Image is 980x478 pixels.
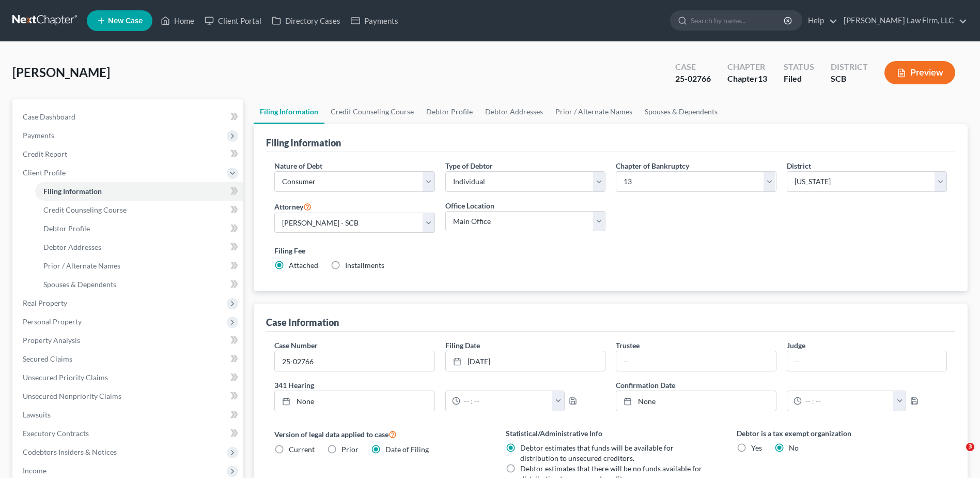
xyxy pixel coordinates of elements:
a: Lawsuits [14,406,243,424]
label: 341 Hearing [269,380,611,391]
span: Personal Property [23,317,82,326]
span: [PERSON_NAME] [12,65,110,80]
iframe: Intercom live chat [945,443,970,468]
a: Secured Claims [14,350,243,368]
span: Attached [289,261,318,270]
a: Credit Counseling Course [324,99,420,124]
span: Date of Filing [385,445,429,454]
a: Filing Information [254,99,324,124]
a: Spouses & Dependents [639,99,724,124]
a: Credit Report [14,145,243,163]
span: Debtor estimates that funds will be available for distribution to unsecured creditors. [520,443,674,462]
span: Spouses & Dependents [43,280,116,289]
input: -- : -- [802,391,894,411]
a: Unsecured Priority Claims [14,368,243,387]
span: New Case [108,17,143,25]
div: 25-02766 [675,73,711,85]
span: No [789,443,799,452]
span: Prior / Alternate Names [43,261,120,270]
button: Preview [884,61,955,84]
label: Judge [787,340,805,351]
div: Case Information [266,316,339,328]
div: Case [675,61,711,73]
label: Trustee [616,340,640,351]
span: Unsecured Nonpriority Claims [23,392,121,400]
label: Filing Fee [274,245,947,256]
label: Filing Date [445,340,480,351]
a: Directory Cases [267,11,346,30]
label: Confirmation Date [611,380,952,391]
input: Enter case number... [275,351,434,371]
input: Search by name... [691,11,785,30]
label: Attorney [274,200,312,213]
label: Debtor is a tax exempt organization [737,428,947,439]
label: Nature of Debt [274,160,322,171]
a: Spouses & Dependents [35,275,243,294]
span: Property Analysis [23,336,80,345]
div: Filing Information [266,137,341,149]
span: Installments [345,261,384,270]
span: Debtor Profile [43,224,90,233]
span: Filing Information [43,187,102,196]
a: Client Portal [199,11,267,30]
a: [DATE] [446,351,605,371]
a: Payments [346,11,403,30]
a: Filing Information [35,182,243,201]
label: Type of Debtor [445,160,493,171]
span: Case Dashboard [23,112,75,121]
label: Chapter of Bankruptcy [616,160,689,171]
span: Prior [341,445,359,454]
a: Debtor Profile [420,99,479,124]
span: Lawsuits [23,410,51,419]
a: Unsecured Nonpriority Claims [14,387,243,406]
span: Yes [751,443,762,452]
label: Version of legal data applied to case [274,428,485,440]
label: Office Location [445,200,494,211]
span: Debtor Addresses [43,243,101,251]
div: Status [784,61,814,73]
span: Credit Counseling Course [43,205,127,214]
a: Credit Counseling Course [35,201,243,219]
div: Filed [784,73,814,85]
span: 3 [966,443,974,451]
label: District [787,160,811,171]
span: Current [289,445,315,454]
span: Real Property [23,298,67,307]
label: Statistical/Administrative Info [506,428,716,439]
span: Income [23,466,46,475]
span: Codebtors Insiders & Notices [23,447,117,456]
input: -- [616,351,775,371]
a: [PERSON_NAME] Law Firm, LLC [838,11,967,30]
div: Chapter [727,73,767,85]
a: Debtor Profile [35,219,243,238]
a: Prior / Alternate Names [549,99,639,124]
a: None [275,391,434,411]
span: Executory Contracts [23,429,89,438]
div: SCB [831,73,868,85]
a: Debtor Addresses [479,99,549,124]
a: Prior / Alternate Names [35,257,243,275]
span: Unsecured Priority Claims [23,373,108,382]
a: Home [155,11,199,30]
span: Credit Report [23,150,67,158]
label: Case Number [274,340,318,351]
a: None [616,391,775,411]
div: District [831,61,868,73]
a: Executory Contracts [14,424,243,443]
span: Secured Claims [23,354,72,363]
a: Help [803,11,837,30]
div: Chapter [727,61,767,73]
a: Property Analysis [14,331,243,350]
span: Client Profile [23,168,66,177]
a: Debtor Addresses [35,238,243,257]
a: Case Dashboard [14,108,243,126]
span: 13 [758,73,767,83]
input: -- [787,351,946,371]
input: -- : -- [460,391,553,411]
span: Payments [23,131,54,140]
